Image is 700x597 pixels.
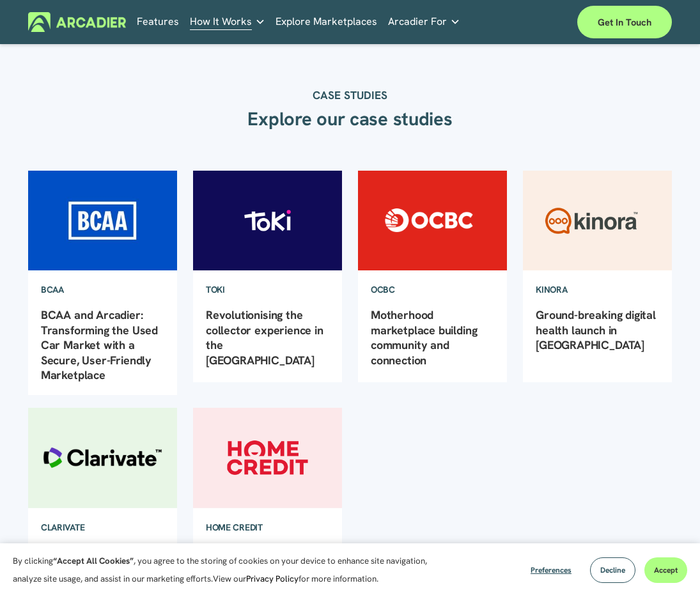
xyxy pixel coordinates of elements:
[522,170,673,271] img: Ground-breaking digital health launch in Australia
[190,12,265,32] a: folder dropdown
[28,12,126,32] img: Arcadier
[371,307,477,367] a: Motherhood marketplace building community and connection
[192,408,343,509] img: Unmatched out-of-the-box functionality with Arcadier
[27,170,178,271] img: BCAA and Arcadier: Transforming the Used Car Market with a Secure, User-Friendly Marketplace
[357,170,508,271] img: Motherhood marketplace building community and connection
[192,170,343,271] img: Revolutionising the collector experience in the Philippines
[27,408,178,509] img: Stabilising global supply chains using Arcadier
[247,107,452,131] strong: Explore our case studies
[13,552,428,588] p: By clicking , you agree to the storing of cookies on your device to enhance site navigation, anal...
[600,565,625,575] span: Decline
[388,13,447,31] span: Arcadier For
[246,573,299,584] a: Privacy Policy
[206,307,323,367] a: Revolutionising the collector experience in the [GEOGRAPHIC_DATA]
[28,271,77,308] a: BCAA
[358,271,408,308] a: OCBC
[41,307,158,382] a: BCAA and Arcadier: Transforming the Used Car Market with a Secure, User-Friendly Marketplace
[137,12,179,32] a: Features
[313,88,387,102] strong: CASE STUDIES
[523,271,580,308] a: Kinora
[53,555,134,566] strong: “Accept All Cookies”
[190,13,252,31] span: How It Works
[521,557,581,583] button: Preferences
[193,509,276,546] a: Home Credit
[644,557,687,583] button: Accept
[276,12,377,32] a: Explore Marketplaces
[577,6,672,38] a: Get in touch
[590,557,635,583] button: Decline
[28,509,97,546] a: Clarivate
[193,271,238,308] a: TOKI
[654,565,678,575] span: Accept
[536,307,656,352] a: Ground-breaking digital health launch in [GEOGRAPHIC_DATA]
[531,565,572,575] span: Preferences
[388,12,460,32] a: folder dropdown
